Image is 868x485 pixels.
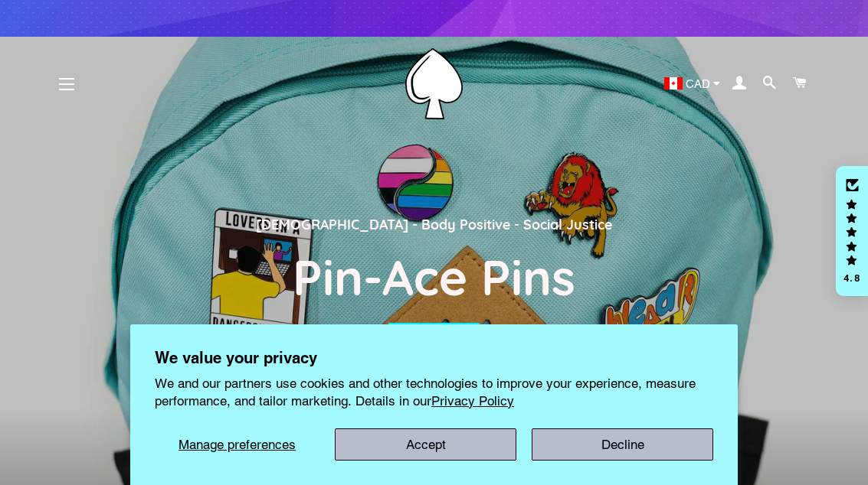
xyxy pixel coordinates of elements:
[686,78,710,90] span: CAD
[179,437,296,452] span: Manage preferences
[532,428,713,461] button: Decline
[155,428,320,461] button: Manage preferences
[405,48,463,119] img: Pin-Ace
[155,375,713,409] p: We and our partners use cookies and other technologies to improve your experience, measure perfor...
[62,246,806,308] h2: Pin-Ace Pins
[388,323,479,356] a: Shop now
[431,393,514,409] a: Privacy Policy
[836,166,868,296] div: Click to open Judge.me floating reviews tab
[62,213,806,235] p: [DEMOGRAPHIC_DATA] - Body Positive - Social Justice
[155,349,713,367] h2: We value your privacy
[335,428,516,461] button: Accept
[843,273,861,283] div: 4.8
